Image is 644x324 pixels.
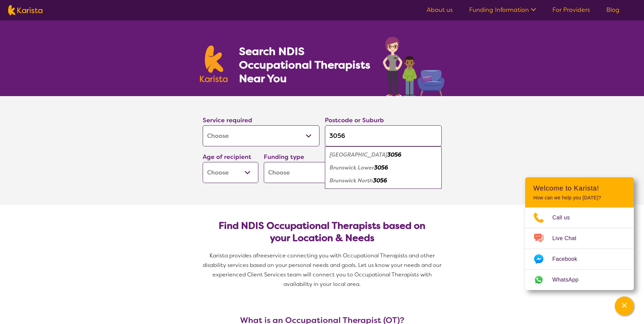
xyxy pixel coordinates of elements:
[469,6,536,14] a: Funding Information
[256,252,267,259] span: free
[552,254,585,264] span: Facebook
[552,275,587,285] span: WhatsApp
[203,153,251,161] label: Age of recipient
[203,116,252,124] label: Service required
[552,213,578,223] span: Call us
[330,177,373,184] em: Brunswick North
[615,296,634,316] button: Channel Menu
[606,6,620,14] a: Blog
[525,177,634,290] div: Channel Menu
[387,151,401,158] em: 3056
[328,161,438,174] div: Brunswick Lower 3056
[328,174,438,187] div: Brunswick North 3056
[325,116,384,124] label: Postcode or Suburb
[200,46,228,82] img: Karista logo
[525,208,634,290] ul: Choose channel
[533,195,626,201] p: How can we help you [DATE]?
[209,252,256,259] span: Karista provides a
[8,5,42,15] img: Karista logo
[427,6,453,14] a: About us
[330,164,374,171] em: Brunswick Lower
[373,177,387,184] em: 3056
[264,153,304,161] label: Funding type
[552,6,590,14] a: For Providers
[203,252,443,288] span: service connecting you with Occupational Therapists and other disability services based on your p...
[328,148,438,161] div: Brunswick 3056
[552,233,585,244] span: Live Chat
[533,184,626,192] h2: Welcome to Karista!
[325,125,442,146] input: Type
[330,151,387,158] em: [GEOGRAPHIC_DATA]
[374,164,388,171] em: 3056
[239,44,371,85] h1: Search NDIS Occupational Therapists Near You
[383,37,444,96] img: occupational-therapy
[208,220,436,244] h2: Find NDIS Occupational Therapists based on your Location & Needs
[525,270,634,290] a: Web link opens in a new tab.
